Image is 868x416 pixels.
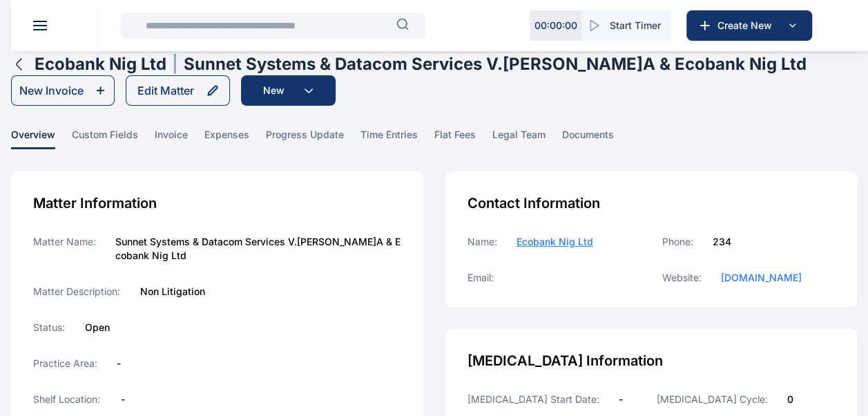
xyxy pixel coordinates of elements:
label: Phone: [662,235,693,249]
span: Ecobank Nig Ltd [517,236,593,247]
h1: Sunnet Systems & Datacom Services V.[PERSON_NAME]a & Ecobank Nig Ltd [184,53,807,75]
span: documents [562,128,614,149]
label: Status: [33,321,66,334]
span: expenses [204,128,249,149]
label: Practice Area: [33,357,97,370]
a: expenses [204,128,266,149]
button: Edit Matter [126,75,230,106]
span: invoice [155,128,188,149]
h1: Ecobank Nig Ltd [35,53,166,75]
a: documents [562,128,630,149]
div: Edit Matter [137,82,194,99]
label: Open [85,321,110,334]
p: 00 : 00 : 00 [534,19,577,32]
label: Matter Name: [33,235,96,263]
label: Non Litigation [140,285,205,299]
label: - [619,393,623,406]
button: Create New [686,10,812,41]
label: Name: [467,235,497,249]
div: Contact Information [467,193,836,213]
label: - [117,357,121,370]
label: Shelf Location: [33,393,102,406]
span: Create New [712,19,784,32]
a: flat fees [434,128,492,149]
div: New Invoice [19,82,84,99]
span: overview [11,128,55,149]
label: 234 [713,235,731,249]
span: time entries [360,128,418,149]
span: progress update [266,128,344,149]
a: Ecobank Nig Ltd [517,235,593,249]
span: flat fees [434,128,476,149]
span: | [172,53,178,75]
div: [MEDICAL_DATA] Information [467,351,836,370]
a: [DOMAIN_NAME] [721,271,802,285]
button: Start Timer [582,10,672,41]
span: custom fields [72,128,138,149]
div: Matter Information [33,193,401,213]
span: legal team [492,128,546,149]
button: New [241,75,336,106]
a: custom fields [72,128,155,149]
a: invoice [155,128,204,149]
label: Email: [467,271,494,285]
label: [MEDICAL_DATA] Start Date: [467,393,599,406]
a: overview [11,128,72,149]
label: Sunnet Systems & Datacom Services V.[PERSON_NAME]a & Ecobank Nig Ltd [115,235,401,263]
label: Matter Description: [33,285,121,299]
span: Start Timer [610,19,661,32]
label: [MEDICAL_DATA] Cycle: [657,393,768,406]
a: legal team [492,128,562,149]
label: - [121,393,125,406]
label: Website: [662,271,702,285]
a: progress update [266,128,360,149]
button: New Invoice [11,75,115,106]
label: 0 [787,393,793,406]
a: time entries [360,128,434,149]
